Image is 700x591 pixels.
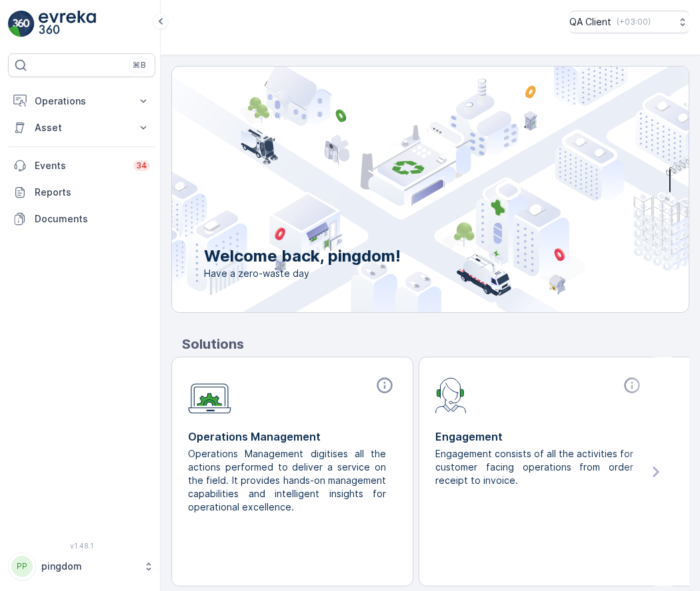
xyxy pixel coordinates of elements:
img: logo_light-DOdMpM7g.png [39,11,96,37]
img: module-icon [188,376,231,414]
p: ( +03:00 ) [617,17,651,27]
a: Events34 [8,152,155,179]
p: Asset [35,121,129,134]
button: Operations [8,88,155,114]
p: Operations Management digitises all the actions performed to deliver a service on the field. It p... [188,447,386,514]
span: v 1.48.1 [8,542,155,550]
img: city illustration [112,67,689,312]
a: Reports [8,179,155,206]
img: module-icon [435,376,467,413]
p: Reports [35,186,150,199]
p: Welcome back, pingdom! [204,246,401,267]
p: Events [35,159,125,172]
p: 34 [136,160,147,171]
span: Have a zero-waste day [204,267,401,280]
button: PPpingdom [8,552,155,580]
p: Documents [35,212,150,226]
button: Asset [8,114,155,141]
div: PP [11,556,33,577]
button: QA Client(+03:00) [569,11,689,33]
p: Engagement consists of all the activities for customer facing operations from order receipt to in... [435,447,633,487]
a: Documents [8,206,155,232]
img: logo [8,11,35,37]
p: QA Client [569,15,611,29]
p: ⌘B [133,60,146,71]
p: Solutions [182,334,689,354]
p: Engagement [435,429,644,445]
p: Operations [35,95,129,108]
p: Operations Management [188,429,397,445]
p: pingdom [41,560,137,573]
